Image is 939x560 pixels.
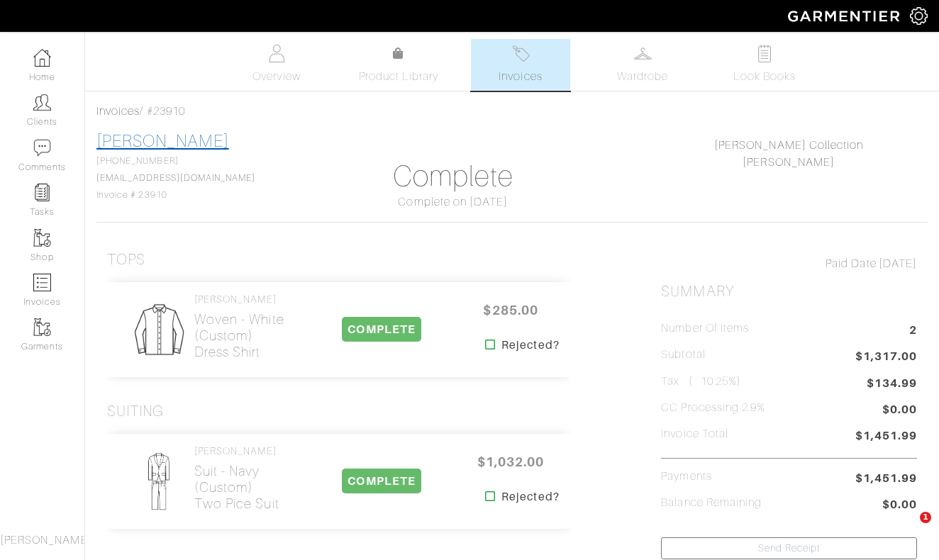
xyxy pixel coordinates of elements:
img: wardrobe-487a4870c1b7c33e795ec22d11cfc2ed9d08956e64fb3008fe2437562e282088.svg [634,45,652,62]
img: Mens_Woven-3af304f0b202ec9cb0a26b9503a50981a6fda5c95ab5ec1cadae0dbe11e5085a.png [130,300,188,359]
a: Wardrobe [593,39,692,91]
h4: [PERSON_NAME] [194,445,301,457]
a: Product Library [349,45,448,85]
a: Send Receipt [661,537,917,559]
a: [EMAIL_ADDRESS][DOMAIN_NAME] [96,173,255,183]
span: $285.00 [468,295,553,325]
img: reminder-icon-8004d30b9f0a5d33ae49ab947aed9ed385cf756f9e5892f1edd6e32f2345188e.png [33,184,51,201]
img: orders-27d20c2124de7fd6de4e0e44c1d41de31381a507db9b33961299e4e07d508b8c.svg [512,45,530,62]
h2: Summary [661,283,917,301]
a: [PERSON_NAME] Collection [714,139,863,152]
img: clients-icon-6bae9207a08558b7cb47a8932f037763ab4055f8c8b6bfacd5dc20c3e0201464.png [33,94,51,111]
img: garments-icon-b7da505a4dc4fd61783c78ac3ca0ef83fa9d6f193b1c9dc38574b1d14d53ca28.png [33,318,51,336]
span: $1,317.00 [855,348,917,367]
span: 2 [909,322,917,341]
span: Product Library [359,68,439,85]
span: Look Books [733,68,796,85]
span: [PHONE_NUMBER] Invoice # 23910 [96,156,255,200]
a: [PERSON_NAME] [96,132,229,150]
h5: Number of Items [661,322,749,335]
h5: Balance Remaining [661,496,762,510]
a: Invoices [471,39,570,91]
iframe: Intercom live chat [891,512,925,546]
h5: Payments [661,470,711,483]
span: $1,032.00 [468,447,553,477]
div: Complete on [DATE] [326,194,582,211]
h4: [PERSON_NAME] [194,293,301,306]
span: COMPLETE [342,317,421,342]
img: Mens_Suit-069137d2cdcae0e33d8952f59a7abf0af47a610f596367ef26ce478a929a6043.png [129,452,189,511]
img: basicinfo-40fd8af6dae0f16599ec9e87c0ef1c0a1fdea2edbe929e3d69a839185d80c458.svg [268,45,286,62]
h3: Tops [107,251,145,269]
div: [DATE] [661,255,917,272]
span: COMPLETE [342,469,421,493]
div: / #23910 [96,103,928,120]
strong: Rejected? [501,488,559,505]
h2: Suit - Navy (Custom) Two Pice Suit [194,463,301,512]
span: $1,451.99 [855,427,917,447]
span: $0.00 [882,401,917,420]
span: Overview [252,68,300,85]
span: Invoices [499,68,542,85]
span: Paid Date: [826,257,879,270]
span: 1 [920,512,931,523]
h5: CC Processing 2.9% [661,401,765,415]
img: garmentier-logo-header-white-b43fb05a5012e4ada735d5af1a66efaba907eab6374d6393d1fbf88cb4ef424d.png [781,4,910,28]
a: [PERSON_NAME] [743,156,835,169]
h3: Suiting [107,403,164,420]
img: todo-9ac3debb85659649dc8f770b8b6100bb5dab4b48dedcbae339e5042a72dfd3cc.svg [756,45,774,62]
img: gear-icon-white-bd11855cb880d31180b6d7d6211b90ccbf57a29d726f0c71d8c61bd08dd39cc2.png [910,7,928,25]
span: $134.99 [867,375,917,392]
h2: Woven - White (Custom) Dress Shirt [194,311,301,360]
h5: Invoice Total [661,427,728,441]
span: $1,451.99 [855,470,917,487]
img: garments-icon-b7da505a4dc4fd61783c78ac3ca0ef83fa9d6f193b1c9dc38574b1d14d53ca28.png [33,229,51,247]
h5: Subtotal [661,348,705,362]
a: [PERSON_NAME] Woven - White (Custom)Dress Shirt [194,293,301,360]
img: dashboard-icon-dbcd8f5a0b271acd01030246c82b418ddd0df26cd7fceb0bd07c9910d44c42f6.png [33,49,51,67]
strong: Rejected? [501,337,559,354]
h5: Tax ( : 10.25%) [661,375,741,388]
img: orders-icon-0abe47150d42831381b5fb84f609e132dff9fe21cb692f30cb5eec754e2cba89.png [33,274,51,291]
img: comment-icon-a0a6a9ef722e966f86d9cbdc48e553b5cf19dbc54f86b18d962a5391bc8f6eb6.png [33,139,51,157]
a: Overview [227,39,326,91]
h1: Complete [326,159,582,194]
a: Invoices [96,105,140,118]
span: $0.00 [882,496,917,515]
a: Look Books [715,39,814,91]
span: Wardrobe [617,68,668,85]
a: [PERSON_NAME] Suit - Navy (Custom)Two Pice Suit [194,445,301,512]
